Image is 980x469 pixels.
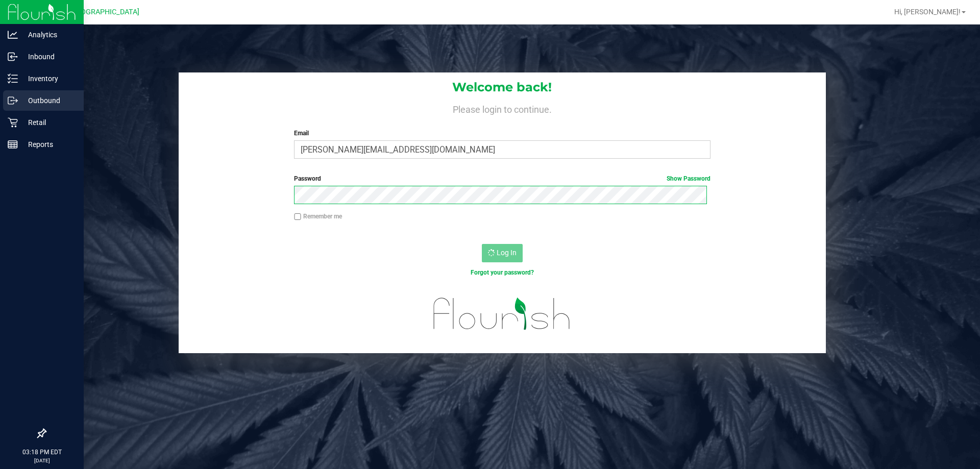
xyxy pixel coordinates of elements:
[5,457,79,464] p: [DATE]
[18,116,79,129] p: Retail
[18,72,79,85] p: Inventory
[294,213,301,220] input: Remember me
[8,95,18,106] inline-svg: Outbound
[471,269,534,276] a: Forgot your password?
[497,249,517,257] span: Log In
[294,129,710,138] label: Email
[5,448,79,457] p: 03:18 PM EDT
[667,175,710,182] a: Show Password
[69,8,139,16] span: [GEOGRAPHIC_DATA]
[421,288,583,340] img: flourish_logo.svg
[894,8,961,16] span: Hi, [PERSON_NAME]!
[18,138,79,151] p: Reports
[8,30,18,40] inline-svg: Analytics
[179,81,826,94] h1: Welcome back!
[8,117,18,128] inline-svg: Retail
[294,212,342,221] label: Remember me
[8,52,18,62] inline-svg: Inbound
[18,29,79,41] p: Analytics
[294,175,321,182] span: Password
[8,73,18,84] inline-svg: Inventory
[8,139,18,150] inline-svg: Reports
[18,94,79,107] p: Outbound
[18,51,79,63] p: Inbound
[179,102,826,114] h4: Please login to continue.
[482,244,523,262] button: Log In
